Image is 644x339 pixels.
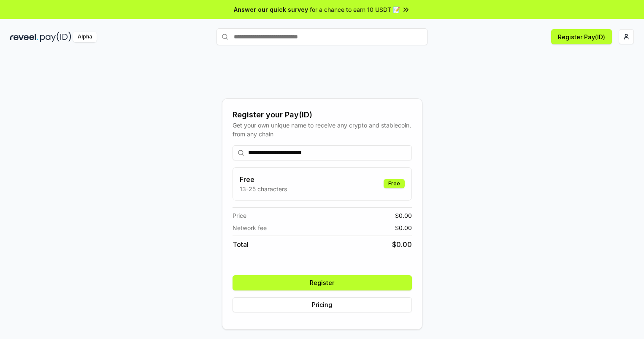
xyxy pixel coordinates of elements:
[384,179,405,188] div: Free
[233,109,412,121] div: Register your Pay(ID)
[395,211,412,220] span: $ 0.00
[240,174,287,184] h3: Free
[233,275,412,290] button: Register
[551,29,612,44] button: Register Pay(ID)
[395,223,412,232] span: $ 0.00
[233,121,412,138] div: Get your own unique name to receive any crypto and stablecoin, from any chain
[73,32,97,42] div: Alpha
[392,239,412,250] span: $ 0.00
[233,211,246,220] span: Price
[233,239,249,250] span: Total
[233,223,267,232] span: Network fee
[233,297,412,312] button: Pricing
[310,5,400,14] span: for a chance to earn 10 USDT 📝
[10,32,38,42] img: reveel_dark
[234,5,308,14] span: Answer our quick survey
[240,184,287,193] p: 13-25 characters
[40,32,71,42] img: pay_id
